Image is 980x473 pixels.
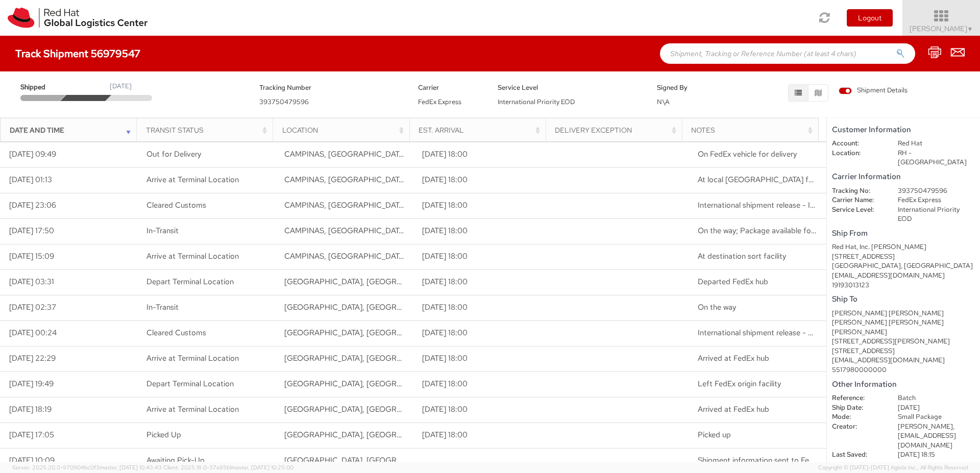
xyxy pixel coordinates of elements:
[284,328,527,338] span: MEMPHIS, TN, US
[413,244,551,269] td: [DATE] 18:00
[146,404,239,414] span: Arrive at Terminal Location
[698,430,731,440] span: Picked up
[259,84,403,91] h5: Tracking Number
[146,251,239,261] span: Arrive at Terminal Location
[413,295,551,320] td: [DATE] 18:00
[146,455,205,465] span: Awaiting Pick-Up
[413,422,551,448] td: [DATE] 18:00
[832,229,975,238] h5: Ship From
[146,175,239,185] span: Arrive at Terminal Location
[12,464,162,471] span: Server: 2025.20.0-970904bc0f3
[146,353,239,363] span: Arrive at Terminal Location
[284,404,527,414] span: RALEIGH, NC, US
[832,356,975,365] div: [EMAIL_ADDRESS][DOMAIN_NAME]
[832,295,975,304] h5: Ship To
[839,86,908,97] label: Shipment Details
[832,309,975,337] div: [PERSON_NAME] [PERSON_NAME] [PERSON_NAME] [PERSON_NAME] [PERSON_NAME]
[839,86,908,95] span: Shipment Details
[691,125,815,135] div: Notes
[910,24,973,33] span: [PERSON_NAME]
[832,346,975,356] div: [STREET_ADDRESS]
[498,84,642,91] h5: Service Level
[832,126,975,134] h5: Customer Information
[824,403,890,413] dt: Ship Date:
[832,365,975,375] div: 5517980000000
[413,371,551,397] td: [DATE] 18:00
[824,422,890,432] dt: Creator:
[824,186,890,196] dt: Tracking No:
[146,277,234,287] span: Depart Terminal Location
[898,422,954,431] span: [PERSON_NAME],
[284,455,527,465] span: RALEIGH, NC, US
[847,9,893,27] button: Logout
[698,149,797,159] span: On FedEx vehicle for delivery
[698,226,848,236] span: On the way; Package available for clearance
[698,328,831,338] span: International shipment release - Export
[698,302,736,312] span: On the way
[413,269,551,295] td: [DATE] 18:00
[10,125,134,135] div: Date and Time
[284,302,527,312] span: MEMPHIS, TN, US
[284,277,527,287] span: MEMPHIS, TN, US
[832,380,975,389] h5: Other Information
[146,328,206,338] span: Cleared Customs
[824,450,890,460] dt: Last Saved:
[413,218,551,244] td: [DATE] 18:00
[832,242,975,252] div: Red Hat, Inc. [PERSON_NAME]
[418,84,482,91] h5: Carrier
[698,379,781,389] span: Left FedEx origin facility
[824,139,890,148] dt: Account:
[8,8,148,28] img: rh-logistics-00dfa346123c4ec078e1.svg
[284,200,421,210] span: CAMPINAS, SP, BR
[100,464,162,471] span: master, [DATE] 10:43:43
[832,252,975,262] div: [STREET_ADDRESS]
[259,97,309,106] span: 393750479596
[146,226,179,236] span: In-Transit
[419,125,543,135] div: Est. Arrival
[824,412,890,422] dt: Mode:
[146,200,206,210] span: Cleared Customs
[413,193,551,218] td: [DATE] 18:00
[832,261,975,271] div: [GEOGRAPHIC_DATA], [GEOGRAPHIC_DATA]
[698,277,768,287] span: Departed FedEx hub
[698,455,822,465] span: Shipment information sent to FedEx
[20,83,64,92] span: Shipped
[282,125,406,135] div: Location
[284,430,527,440] span: RALEIGH, NC, US
[146,379,234,389] span: Depart Terminal Location
[698,200,831,210] span: International shipment release - Import
[284,353,527,363] span: MEMPHIS, TN, US
[698,251,786,261] span: At destination sort facility
[824,148,890,158] dt: Location:
[657,84,721,91] h5: Signed By
[967,25,973,33] span: ▼
[163,464,293,471] span: Client: 2025.18.0-37e85b1
[146,149,201,159] span: Out for Delivery
[824,393,890,403] dt: Reference:
[231,464,293,471] span: master, [DATE] 10:25:00
[657,97,670,106] span: N\A
[832,172,975,181] h5: Carrier Information
[832,271,975,281] div: [EMAIL_ADDRESS][DOMAIN_NAME]
[818,464,968,472] span: Copyright © [DATE]-[DATE] Agistix Inc., All Rights Reserved
[498,97,575,106] span: International Priority EOD
[418,97,461,106] span: FedEx Express
[146,302,179,312] span: In-Transit
[284,379,527,389] span: RALEIGH, NC, US
[824,205,890,215] dt: Service Level:
[660,43,915,64] input: Shipment, Tracking or Reference Number (at least 4 chars)
[146,125,270,135] div: Transit Status
[832,337,975,346] div: [STREET_ADDRESS][PERSON_NAME]
[146,430,181,440] span: Picked Up
[413,346,551,371] td: [DATE] 18:00
[698,175,828,185] span: At local FedEx facility
[832,281,975,290] div: 19193013123
[413,397,551,422] td: [DATE] 18:00
[284,226,421,236] span: CAMPINAS, SP, BR
[555,125,679,135] div: Delivery Exception
[284,175,421,185] span: CAMPINAS, SP, BR
[413,320,551,346] td: [DATE] 18:00
[698,404,769,414] span: Arrived at FedEx hub
[110,82,132,91] div: [DATE]
[413,142,551,167] td: [DATE] 18:00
